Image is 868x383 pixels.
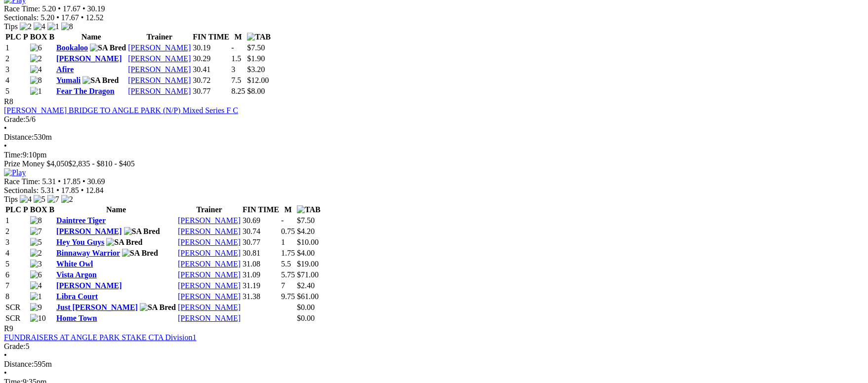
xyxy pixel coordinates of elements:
span: Grade: [4,342,26,350]
span: $2,835 - $810 - $405 [68,159,135,168]
img: 8 [30,76,42,85]
img: 2 [30,249,42,258]
text: 9.75 [281,292,295,301]
span: $12.00 [247,76,269,84]
div: 530m [4,133,864,142]
span: PLC [5,33,21,41]
text: - [231,43,234,52]
a: Bookaloo [56,43,88,52]
a: [PERSON_NAME] [128,43,191,52]
span: $8.00 [247,87,265,95]
span: P [23,33,28,41]
img: 2 [20,22,32,31]
span: P [23,205,28,214]
img: SA Bred [140,303,176,312]
div: 5/6 [4,115,864,124]
text: 1.75 [281,249,295,257]
span: Distance: [4,133,34,141]
img: 1 [47,22,59,31]
span: Grade: [4,115,26,123]
a: [PERSON_NAME] [178,227,241,235]
td: 6 [5,270,29,280]
a: Libra Court [56,292,98,301]
td: 31.19 [242,281,280,291]
img: SA Bred [106,238,142,247]
a: Yumali [56,76,81,84]
span: Tips [4,22,18,31]
span: Race Time: [4,4,40,13]
span: $61.00 [297,292,319,301]
span: • [4,369,7,377]
img: 4 [34,22,45,31]
span: • [4,142,7,150]
span: 17.67 [61,13,79,22]
a: Home Town [56,314,97,322]
td: 2 [5,227,29,236]
a: Vista Argon [56,270,97,279]
th: M [281,205,295,215]
a: [PERSON_NAME] [56,54,122,63]
span: $71.00 [297,270,319,279]
td: 5 [5,86,29,96]
a: [PERSON_NAME] [178,270,241,279]
span: 5.20 [41,13,54,22]
span: 5.20 [42,4,56,13]
img: SA Bred [90,43,126,52]
img: TAB [247,33,271,41]
span: 30.69 [87,177,105,186]
span: $19.00 [297,260,319,268]
td: 4 [5,76,29,85]
span: 12.52 [85,13,103,22]
td: 3 [5,237,29,247]
td: 31.09 [242,270,280,280]
div: 5 [4,342,864,351]
th: FIN TIME [192,32,230,42]
img: 7 [30,227,42,236]
a: [PERSON_NAME] [128,65,191,74]
img: 6 [30,270,42,279]
span: • [83,177,85,186]
img: 3 [30,260,42,268]
a: [PERSON_NAME] [178,249,241,257]
td: 30.77 [242,237,280,247]
a: [PERSON_NAME] [178,281,241,290]
text: 1.5 [231,54,241,63]
th: FIN TIME [242,205,280,215]
img: Play [4,168,26,177]
td: 30.19 [192,43,230,53]
span: • [4,124,7,132]
td: 30.69 [242,216,280,226]
span: $2.40 [297,281,315,290]
text: 5.75 [281,270,295,279]
span: $7.50 [247,43,265,52]
a: [PERSON_NAME] [178,292,241,301]
text: - [281,216,284,225]
img: 4 [20,195,32,204]
td: 1 [5,43,29,53]
img: SA Bred [83,76,119,85]
span: $3.20 [247,65,265,74]
a: [PERSON_NAME] [128,54,191,63]
span: $0.00 [297,314,315,322]
span: 17.67 [63,4,81,13]
span: PLC [5,205,21,214]
span: BOX [30,205,47,214]
img: 8 [30,216,42,225]
span: 5.31 [41,186,54,194]
img: 4 [30,65,42,74]
span: $1.90 [247,54,265,63]
span: • [83,4,85,13]
span: • [58,4,61,13]
img: 8 [61,22,73,31]
span: $0.00 [297,303,315,311]
span: 5.31 [42,177,56,186]
td: 30.81 [242,248,280,258]
td: 30.41 [192,65,230,75]
div: 595m [4,360,864,369]
span: Time: [4,151,23,159]
img: 1 [30,292,42,301]
img: 5 [34,195,45,204]
span: • [58,177,61,186]
div: 9:10pm [4,151,864,159]
span: B [49,33,54,41]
